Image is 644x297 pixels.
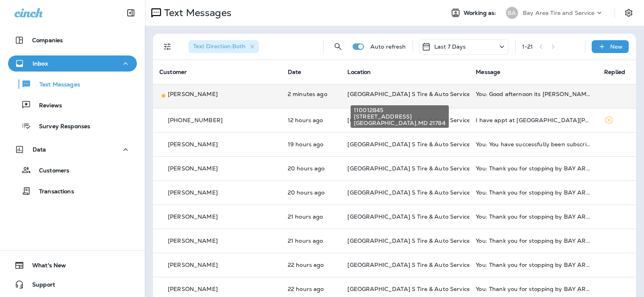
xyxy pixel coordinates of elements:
div: BA [506,7,518,19]
button: Companies [8,32,137,48]
span: [GEOGRAPHIC_DATA] S Tire & Auto Service [347,213,470,220]
p: Oct 7, 2025 01:47 AM [288,117,335,123]
span: Date [288,68,301,76]
div: You: Thank you for stopping by BAY AREA Point S Tire & Auto Service! If you're happy with the ser... [476,238,591,244]
p: [PERSON_NAME] [168,165,218,172]
span: [GEOGRAPHIC_DATA] S Tire & Auto Service [347,237,470,244]
p: Oct 6, 2025 03:26 PM [288,286,335,292]
button: Customers [8,162,137,178]
button: Support [8,277,137,293]
button: Inbox [8,55,137,72]
div: Text Direction:Both [188,40,259,53]
button: Text Messages [8,76,137,92]
button: Survey Responses [8,117,137,134]
button: Reviews [8,96,137,113]
p: Bay Area Tire and Service [523,10,595,16]
div: You: Thank you for stopping by BAY AREA Point S Tire & Auto Service! If you're happy with the ser... [476,286,591,292]
div: You: Thank you for stopping by BAY AREA Point S Tire & Auto Service! If you're happy with the ser... [476,213,591,220]
span: [GEOGRAPHIC_DATA] S Tire & Auto Service [347,285,470,293]
span: [GEOGRAPHIC_DATA] S Tire & Auto Service [347,261,470,268]
span: Message [476,68,500,76]
p: New [610,43,623,50]
p: Text Messages [161,7,231,19]
p: Reviews [31,102,62,110]
p: Oct 6, 2025 06:52 PM [288,141,335,147]
button: Settings [621,6,636,20]
p: Transactions [31,188,74,196]
button: Filters [159,39,175,55]
button: Collapse Sidebar [120,5,142,21]
p: [PERSON_NAME] [168,286,218,292]
p: Oct 6, 2025 05:26 PM [288,165,335,172]
span: Support [24,281,55,291]
p: Oct 6, 2025 04:26 PM [288,213,335,220]
span: [GEOGRAPHIC_DATA] S Tire & Auto Service [347,141,470,148]
p: Inbox [33,60,48,67]
span: [GEOGRAPHIC_DATA] S Tire & Auto Service [347,117,470,124]
div: You: Thank you for stopping by BAY AREA Point S Tire & Auto Service! If you're happy with the ser... [476,165,591,172]
p: Customers [31,167,69,175]
span: Replied [604,68,625,76]
div: 1 - 21 [522,43,533,50]
div: You: Thank you for stopping by BAY AREA Point S Tire & Auto Service! If you're happy with the ser... [476,189,591,196]
p: [PERSON_NAME] [168,238,218,244]
p: Oct 6, 2025 05:26 PM [288,189,335,196]
button: What's New [8,257,137,273]
span: Location [347,68,371,76]
div: I have appt at 9am David Downs. I need to cancel have to work. Will reschedule when I get off. Th... [476,117,591,123]
span: Working as: [464,10,498,16]
p: [PERSON_NAME] [168,262,218,268]
p: [PERSON_NAME] [168,213,218,220]
p: Oct 7, 2025 02:07 PM [288,90,335,98]
p: Companies [32,37,63,43]
p: Auto refresh [370,43,406,50]
div: You: Thank you for stopping by BAY AREA Point S Tire & Auto Service! If you're happy with the ser... [476,262,591,268]
p: [PHONE_NUMBER] [168,117,223,123]
p: [PERSON_NAME] [168,189,218,196]
span: [GEOGRAPHIC_DATA] , MD 21784 [354,120,446,126]
span: 110012845 [354,107,446,113]
span: Text Direction : Both [193,43,246,50]
button: Transactions [8,182,137,199]
button: Search Messages [330,39,346,55]
p: [PERSON_NAME] [168,90,218,98]
p: Text Messages [31,81,80,89]
span: What's New [24,262,66,272]
p: Survey Responses [31,123,90,131]
span: [GEOGRAPHIC_DATA] S Tire & Auto Service [347,189,470,196]
p: Oct 6, 2025 03:26 PM [288,262,335,268]
p: Data [33,146,46,153]
p: Last 7 Days [434,43,466,50]
p: Oct 6, 2025 04:26 PM [288,238,335,244]
div: You: You have successfully been subscribed to messages from Bay Area Tire and Service. Reply HELP... [476,141,591,147]
span: [GEOGRAPHIC_DATA] S Tire & Auto Service [347,165,470,172]
span: [GEOGRAPHIC_DATA] S Tire & Auto Service [347,90,470,98]
div: You: Good afternoon its John from Bay Area. Can you please give me a call about the crosstrek [476,90,591,98]
p: [PERSON_NAME] [168,141,218,147]
button: Data [8,141,137,158]
span: Customer [159,68,187,76]
span: [STREET_ADDRESS] [354,113,446,120]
